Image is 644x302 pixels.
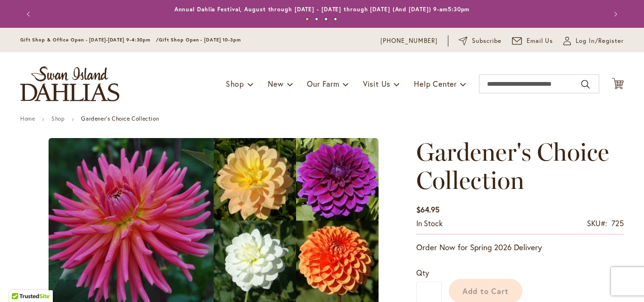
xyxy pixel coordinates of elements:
button: 3 of 4 [324,17,328,21]
span: Email Us [527,36,553,46]
strong: Gardener's Choice Collection [81,115,159,122]
a: Shop [51,115,65,122]
a: Log In/Register [563,36,624,46]
span: Help Center [414,79,457,89]
span: Qty [416,268,429,278]
span: $64.95 [416,204,439,214]
div: 725 [611,218,624,229]
a: Annual Dahlia Festival, August through [DATE] - [DATE] through [DATE] (And [DATE]) 9-am5:30pm [174,6,470,13]
a: Home [20,115,35,122]
a: [PHONE_NUMBER] [380,36,438,46]
span: Visit Us [363,79,390,89]
a: store logo [20,66,119,101]
span: Gardener's Choice Collection [416,137,609,195]
span: Gift Shop Open - [DATE] 10-3pm [159,37,241,43]
button: 4 of 4 [334,17,337,21]
span: Shop [226,79,244,89]
span: New [268,79,283,89]
button: 2 of 4 [315,17,318,21]
span: Subscribe [472,36,502,46]
strong: SKU [587,218,607,228]
span: Gift Shop & Office Open - [DATE]-[DATE] 9-4:30pm / [20,37,159,43]
a: Email Us [512,36,553,46]
button: Next [605,5,624,24]
button: Previous [20,5,39,24]
p: Order Now for Spring 2026 Delivery [416,242,624,253]
span: Our Farm [307,79,339,89]
span: Log In/Register [576,36,624,46]
a: Subscribe [459,36,502,46]
span: In stock [416,218,443,228]
div: Availability [416,218,443,229]
button: 1 of 4 [305,17,309,21]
